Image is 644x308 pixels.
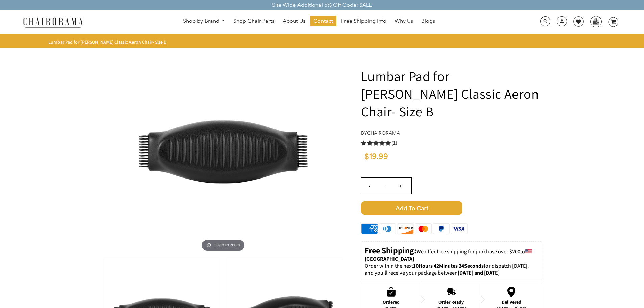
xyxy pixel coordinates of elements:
a: chairorama [367,130,400,136]
div: Delivered [497,299,526,305]
h1: Lumbar Pad for [PERSON_NAME] Classic Aeron Chair- Size B [361,67,542,120]
span: We offer free shipping for purchase over $200 [416,248,520,255]
img: Lumbar Pad for Herman Miller Classic Aeron Chair- Size B - chairorama [122,50,325,253]
p: to [365,245,538,263]
a: About Us [279,16,309,26]
a: Blogs [418,16,438,26]
span: Blogs [421,18,435,25]
strong: [DATE] and [DATE] [458,269,500,276]
span: Lumbar Pad for [PERSON_NAME] Classic Aeron Chair- Size B [48,39,166,45]
a: Shop Chair Parts [230,16,278,26]
a: Contact [310,16,336,26]
span: $19.99 [364,152,388,161]
span: About Us [283,18,305,25]
div: Ordered [383,299,400,305]
span: Add to Cart [361,201,462,215]
span: Shop Chair Parts [233,18,275,25]
input: + [392,178,409,194]
button: Add to Cart [361,201,542,215]
a: Free Shipping Info [338,16,390,26]
img: chairorama [19,16,87,28]
span: 10Hours 42Minutes 24Seconds [413,262,484,269]
a: Why Us [391,16,416,26]
input: - [361,178,378,194]
img: WhatsApp_Image_2024-07-12_at_16.23.01.webp [591,16,601,26]
span: Free Shipping Info [341,18,386,25]
nav: DesktopNavigation [116,16,502,28]
strong: [GEOGRAPHIC_DATA] [365,255,414,262]
span: (1) [391,140,397,147]
h4: by [361,130,542,136]
nav: breadcrumbs [48,39,169,45]
a: 5.0 rating (1 votes) [361,139,542,146]
strong: Free Shipping: [365,245,416,256]
span: Why Us [395,18,413,25]
span: Contact [313,18,333,25]
a: Lumbar Pad for Herman Miller Classic Aeron Chair- Size B - chairoramaHover to zoom [122,148,325,155]
div: Order Ready [437,299,466,305]
a: Shop by Brand [180,16,229,26]
p: Order within the next for dispatch [DATE], and you'll receive your package between [365,263,538,277]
